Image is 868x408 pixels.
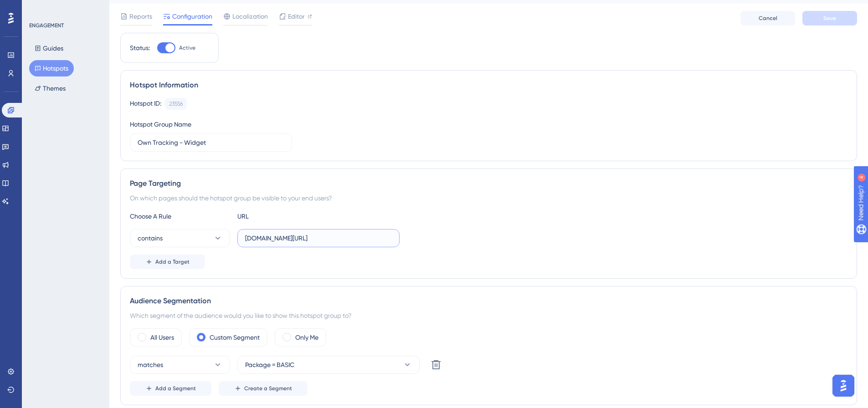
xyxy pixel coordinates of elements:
div: Hotspot Group Name [130,119,191,130]
div: Hotspot ID: [130,98,161,110]
span: Save [823,15,836,22]
span: matches [138,359,163,370]
button: Save [802,11,857,25]
button: Add a Target [130,255,205,269]
button: Themes [29,80,71,97]
span: Add a Segment [155,385,196,392]
input: yourwebsite.com/path [245,233,392,243]
div: ENGAGEMENT [29,22,64,29]
button: contains [130,229,230,247]
button: Create a Segment [219,381,308,396]
span: Add a Target [155,258,190,265]
span: Configuration [172,11,212,22]
div: 23556 [169,100,183,107]
button: Cancel [740,11,795,25]
span: Create a Segment [244,385,292,392]
input: Type your Hotspot Group Name here [138,138,284,148]
span: Package = BASIC [245,359,294,370]
div: URL [237,211,338,222]
span: Reports [129,11,152,22]
button: matches [130,356,230,374]
div: On which pages should the hotspot group be visible to your end users? [130,193,847,204]
iframe: UserGuiding AI Assistant Launcher [830,372,857,399]
span: Editor [288,11,305,22]
div: Hotspot Information [130,80,847,91]
button: Hotspots [29,60,74,76]
span: Cancel [759,15,777,22]
span: Localization [232,11,268,22]
label: Only Me [295,332,318,343]
div: Which segment of the audience would you like to show this hotspot group to? [130,310,847,321]
label: All Users [150,332,174,343]
div: Choose A Rule [130,211,230,222]
button: Package = BASIC [237,356,420,374]
button: Guides [29,40,69,56]
div: 4 [63,5,66,12]
span: Need Help? [21,2,57,13]
label: Custom Segment [210,332,260,343]
div: Status: [130,42,150,53]
div: Audience Segmentation [130,296,847,306]
span: Active [179,44,195,51]
button: Add a Segment [130,381,211,396]
div: Page Targeting [130,178,847,189]
span: contains [138,233,163,244]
